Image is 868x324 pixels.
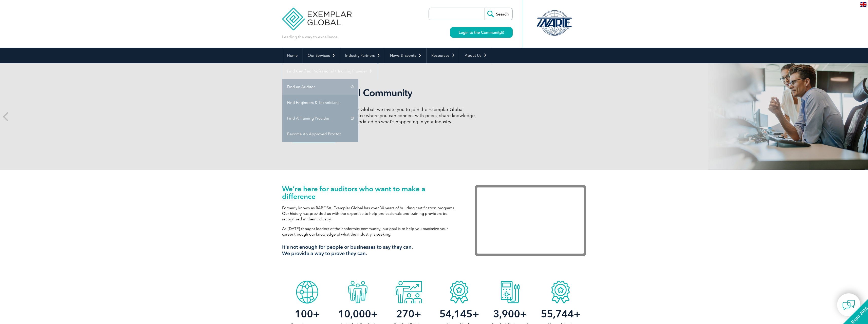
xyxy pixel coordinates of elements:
h2: + [434,310,485,318]
img: contact-chat.png [842,299,855,311]
span: 10,000 [338,308,371,320]
span: 55,744 [541,308,574,320]
img: en [860,2,866,7]
h1: We’re here for auditors who want to make a difference [282,185,459,200]
h2: + [485,310,535,318]
p: As a valued member of Exemplar Global, we invite you to join the Exemplar Global Community—a fun,... [290,106,480,125]
img: open_square.png [501,31,504,34]
a: Become An Approved Proctor [282,126,358,142]
p: As [DATE] thought leaders of the conformity community, our goal is to help you maximize your care... [282,226,459,237]
p: Leading the way to excellence [282,34,338,40]
h2: Exemplar Global Community [290,87,480,99]
a: Login to the Community [450,27,513,38]
a: About Us [460,48,492,63]
h2: + [282,310,333,318]
span: 3,900 [493,308,520,320]
a: Resources [427,48,460,63]
p: Formerly known as RABQSA, Exemplar Global has over 30 years of building certification programs. O... [282,205,459,222]
span: 100 [295,308,313,320]
span: 270 [396,308,414,320]
a: Our Services [303,48,340,63]
h2: + [333,310,383,318]
a: Find Engineers & Technicians [282,95,358,110]
a: Find A Training Provider [282,110,358,126]
input: Search [485,8,512,20]
span: 54,145 [439,308,472,320]
a: Industry Partners [340,48,385,63]
iframe: Exemplar Global: Working together to make a difference [475,185,586,256]
a: Find an Auditor [282,79,358,95]
h2: + [383,310,434,318]
h2: + [535,310,586,318]
a: Home [282,48,303,63]
h3: It’s not enough for people or businesses to say they can. We provide a way to prove they can. [282,244,459,257]
a: News & Events [385,48,426,63]
a: Find Certified Professional / Training Provider [282,63,377,79]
